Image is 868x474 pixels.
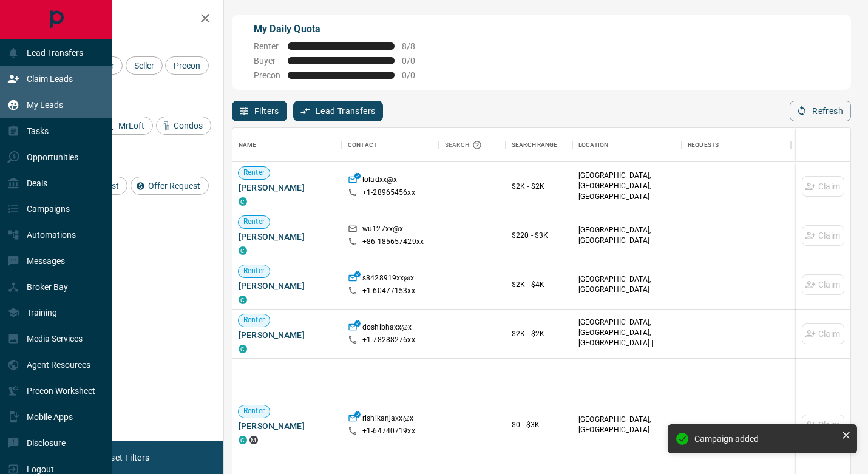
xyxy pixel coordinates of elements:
[239,406,270,416] span: Renter
[239,266,270,276] span: Renter
[362,175,397,188] p: loladxx@x
[254,41,280,51] span: Renter
[512,230,566,241] p: $220 - $3K
[402,41,429,51] span: 8 / 8
[578,415,676,435] p: [GEOGRAPHIC_DATA], [GEOGRAPHIC_DATA]
[239,420,336,432] span: [PERSON_NAME]
[512,181,566,192] p: $2K - $2K
[156,117,211,135] div: Condos
[254,70,280,80] span: Precon
[254,22,429,36] p: My Daily Quota
[239,128,257,162] div: Name
[362,426,415,436] p: +1- 64740719xx
[239,436,247,444] div: condos.ca
[578,171,676,201] p: [GEOGRAPHIC_DATA], [GEOGRAPHIC_DATA], [GEOGRAPHIC_DATA]
[239,296,247,304] div: condos.ca
[130,61,158,70] span: Seller
[362,413,413,426] p: rishikanjaxx@x
[169,61,205,70] span: Precon
[249,436,258,444] div: mrloft.ca
[512,328,566,339] p: $2K - $2K
[682,128,791,162] div: Requests
[512,128,558,162] div: Search Range
[512,279,566,290] p: $2K - $4K
[101,117,153,135] div: MrLoft
[506,128,572,162] div: Search Range
[165,56,209,75] div: Precon
[362,273,415,286] p: s8428919xx@x
[131,177,209,195] div: Offer Request
[144,181,205,191] span: Offer Request
[239,217,270,227] span: Renter
[169,121,207,130] span: Condos
[239,168,270,178] span: Renter
[790,101,851,121] button: Refresh
[239,197,247,206] div: condos.ca
[239,246,247,255] div: condos.ca
[362,188,415,198] p: +1- 28965456xx
[578,274,676,295] p: [GEOGRAPHIC_DATA], [GEOGRAPHIC_DATA]
[402,70,429,80] span: 0 / 0
[445,128,485,162] div: Search
[578,128,608,162] div: Location
[348,128,377,162] div: Contact
[126,56,163,75] div: Seller
[578,317,676,359] p: [GEOGRAPHIC_DATA], [GEOGRAPHIC_DATA], [GEOGRAPHIC_DATA] | [GEOGRAPHIC_DATA]
[362,322,412,335] p: doshibhaxx@x
[694,434,836,444] div: Campaign added
[92,447,157,468] button: Reset Filters
[402,56,429,66] span: 0 / 0
[239,280,336,292] span: [PERSON_NAME]
[688,128,719,162] div: Requests
[39,12,211,27] h2: Filters
[114,121,149,130] span: MrLoft
[293,101,384,121] button: Lead Transfers
[362,224,403,237] p: wu127xx@x
[362,237,424,247] p: +86- 185657429xx
[512,419,566,430] p: $0 - $3K
[342,128,439,162] div: Contact
[362,335,415,345] p: +1- 78288276xx
[239,345,247,353] div: condos.ca
[239,231,336,243] span: [PERSON_NAME]
[239,315,270,325] span: Renter
[232,128,342,162] div: Name
[254,56,280,66] span: Buyer
[362,286,415,296] p: +1- 60477153xx
[578,225,676,246] p: [GEOGRAPHIC_DATA], [GEOGRAPHIC_DATA]
[232,101,287,121] button: Filters
[239,329,336,341] span: [PERSON_NAME]
[239,181,336,194] span: [PERSON_NAME]
[572,128,682,162] div: Location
